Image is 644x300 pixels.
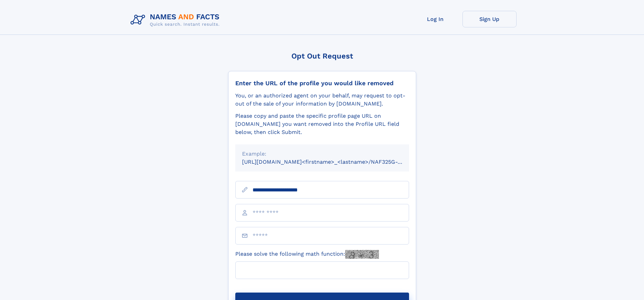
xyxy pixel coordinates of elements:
div: You, or an authorized agent on your behalf, may request to opt-out of the sale of your informatio... [235,92,409,108]
img: Logo Names and Facts [128,11,225,29]
small: [URL][DOMAIN_NAME]<firstname>_<lastname>/NAF325G-xxxxxxxx [242,159,422,165]
a: Sign Up [462,11,517,27]
div: Opt Out Request [228,52,416,60]
div: Example: [242,150,402,158]
label: Please solve the following math function: [235,250,379,259]
a: Log In [408,11,462,27]
div: Enter the URL of the profile you would like removed [235,79,409,87]
div: Please copy and paste the specific profile page URL on [DOMAIN_NAME] you want removed into the Pr... [235,112,409,136]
